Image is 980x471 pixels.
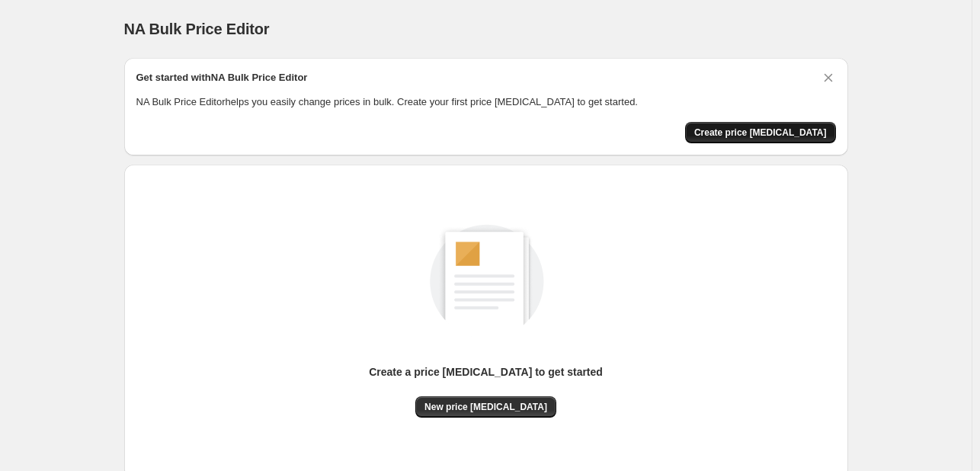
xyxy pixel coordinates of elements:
[136,70,308,85] h2: Get started with NA Bulk Price Editor
[136,95,836,110] p: NA Bulk Price Editor helps you easily change prices in bulk. Create your first price [MEDICAL_DAT...
[369,364,603,380] p: Create a price [MEDICAL_DATA] to get started
[821,70,836,85] button: Dismiss card
[124,21,270,37] span: NA Bulk Price Editor
[694,127,827,139] span: Create price [MEDICAL_DATA]
[415,396,556,418] button: New price [MEDICAL_DATA]
[424,401,547,413] span: New price [MEDICAL_DATA]
[685,122,836,143] button: Create price change job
